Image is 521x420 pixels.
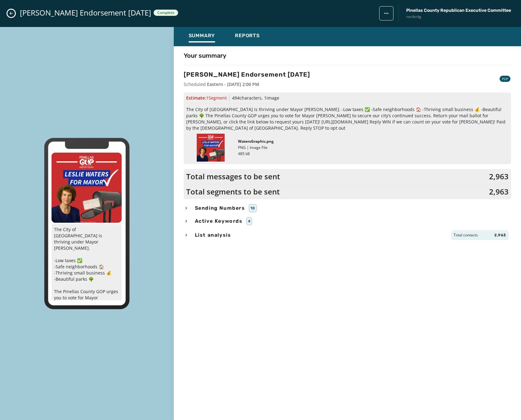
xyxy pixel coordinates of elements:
[238,151,509,156] p: 485 kB
[186,95,227,101] span: Estimate:
[230,29,265,44] button: Reports
[406,14,511,20] span: nec4br8g
[454,233,478,238] span: Total contacts
[189,33,215,39] span: Summary
[235,33,260,39] span: Reports
[52,224,122,409] p: The City of [GEOGRAPHIC_DATA] is thriving under Mayor [PERSON_NAME]. -Low taxes ✅ -Safe neighborh...
[184,29,220,44] button: Summary
[207,81,259,87] div: Eastern - [DATE] 2:00 PM
[500,76,510,82] div: P2P
[184,51,226,60] h4: Your summary
[184,204,511,212] button: Sending Numbers10
[232,95,262,101] span: 494 characters
[197,134,225,162] img: Thumbnail
[20,8,151,18] span: [PERSON_NAME] Endorsement [DATE]
[184,70,310,79] h3: [PERSON_NAME] Endorsement [DATE]
[194,204,246,212] span: Sending Numbers
[406,7,511,14] span: Pinellas County Republican Executive Committee
[206,95,227,101] span: 1 Segment
[489,172,509,181] span: 2,963
[186,106,509,131] span: The City of [GEOGRAPHIC_DATA] is thriving under Mayor [PERSON_NAME]. -Low taxes ✅ -Safe neighborh...
[52,153,122,223] img: 2025-09-24_212524_1437_php46aFpq-300x300-4924.png
[249,204,257,212] div: 10
[494,233,506,238] span: 2,963
[184,230,511,240] button: List analysisTotal contacts2,963
[379,6,393,20] button: broadcast action menu
[194,231,232,239] span: List analysis
[186,172,280,181] span: Total messages to be sent
[184,217,511,225] button: Active Keywords4
[489,187,509,197] span: 2,963
[246,217,252,225] div: 4
[238,139,509,144] p: WatersGraphic.png
[238,145,509,150] p: PNG | Image File
[157,10,174,15] span: Complete
[184,81,206,87] span: Scheduled
[186,187,280,197] span: Total segments to be sent
[194,217,244,225] span: Active Keywords
[262,95,279,101] span: , 1 image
